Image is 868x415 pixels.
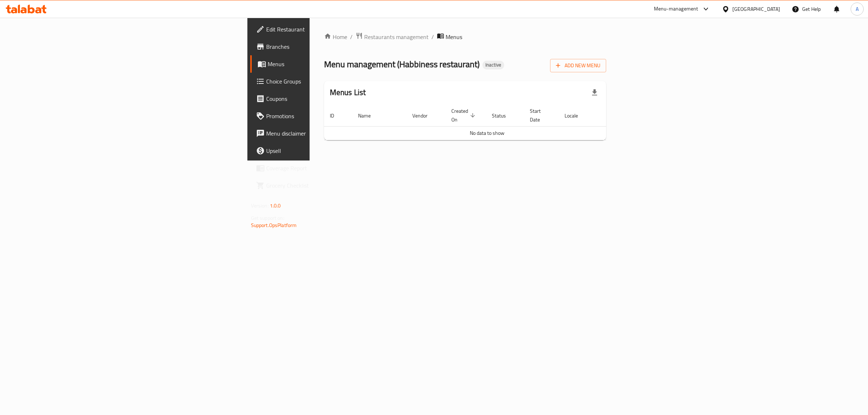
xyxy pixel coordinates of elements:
a: Grocery Checklist [250,177,392,194]
span: Grocery Checklist [266,181,387,190]
span: Menus [268,60,387,68]
span: 1.0.0 [270,201,281,210]
a: Branches [250,38,392,55]
span: Vendor [412,111,437,120]
span: A [856,5,859,13]
nav: breadcrumb [324,32,607,42]
button: Add New Menu [550,59,606,72]
span: Menu disclaimer [266,129,387,138]
span: Inactive [482,62,504,68]
span: Start Date [530,107,550,124]
span: Created On [451,107,477,124]
a: Edit Restaurant [250,21,392,38]
h2: Menus List [330,87,366,98]
span: Menu management ( Habbiness restaurant ) [324,56,480,72]
a: Menus [250,55,392,73]
div: Export file [586,84,603,101]
table: enhanced table [324,104,650,140]
span: Choice Groups [266,77,387,86]
span: Add New Menu [556,61,600,70]
a: Choice Groups [250,73,392,90]
span: Restaurants management [364,33,429,41]
a: Menu disclaimer [250,125,392,142]
span: Coupons [266,94,387,103]
a: Coverage Report [250,159,392,177]
span: Get support on: [251,213,284,223]
li: / [431,33,434,41]
span: Status [492,111,515,120]
span: Coverage Report [266,164,387,172]
span: Promotions [266,112,387,120]
span: Branches [266,42,387,51]
span: No data to show [470,128,505,138]
a: Upsell [250,142,392,159]
div: Inactive [482,61,504,69]
span: Menus [446,33,462,41]
span: Locale [565,111,587,120]
a: Coupons [250,90,392,107]
th: Actions [596,104,650,127]
a: Promotions [250,107,392,125]
span: Name [358,111,380,120]
div: Menu-management [654,5,698,13]
span: ID [330,111,344,120]
a: Support.OpsPlatform [251,221,297,230]
span: Version: [251,201,269,210]
span: Edit Restaurant [266,25,387,34]
div: [GEOGRAPHIC_DATA] [732,5,780,13]
span: Upsell [266,146,387,155]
